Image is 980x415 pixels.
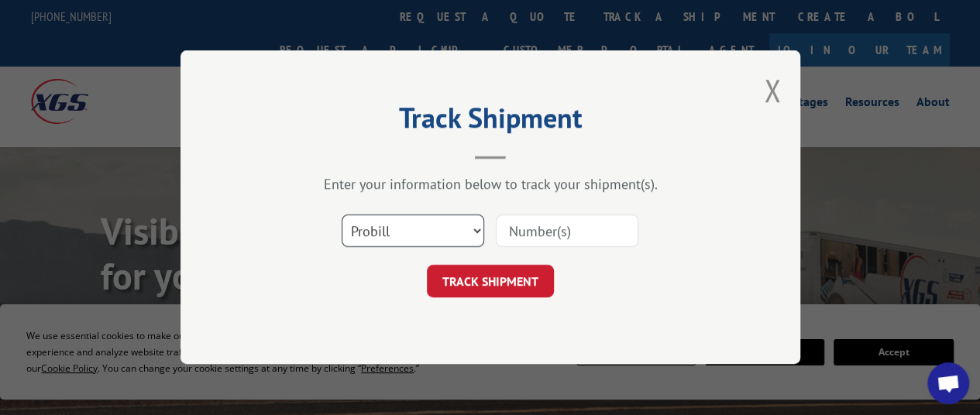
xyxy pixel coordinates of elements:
[258,176,723,194] div: Enter your information below to track your shipment(s).
[496,215,638,248] input: Number(s)
[927,362,969,404] div: Open chat
[427,266,554,298] button: TRACK SHIPMENT
[764,70,781,111] button: Close modal
[258,107,723,136] h2: Track Shipment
